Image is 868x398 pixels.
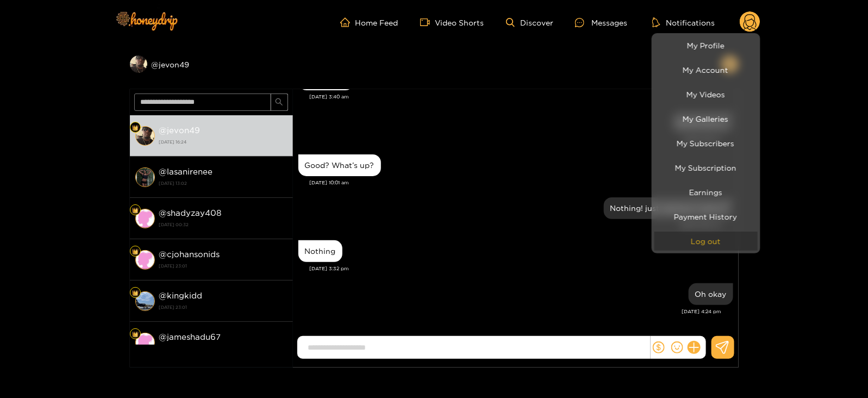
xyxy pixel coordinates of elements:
[654,60,758,79] a: My Account
[654,158,758,177] a: My Subscription
[654,232,758,251] button: Log out
[654,36,758,55] a: My Profile
[654,183,758,202] a: Earnings
[654,134,758,153] a: My Subscribers
[654,85,758,104] a: My Videos
[654,109,758,128] a: My Galleries
[654,207,758,226] a: Payment History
